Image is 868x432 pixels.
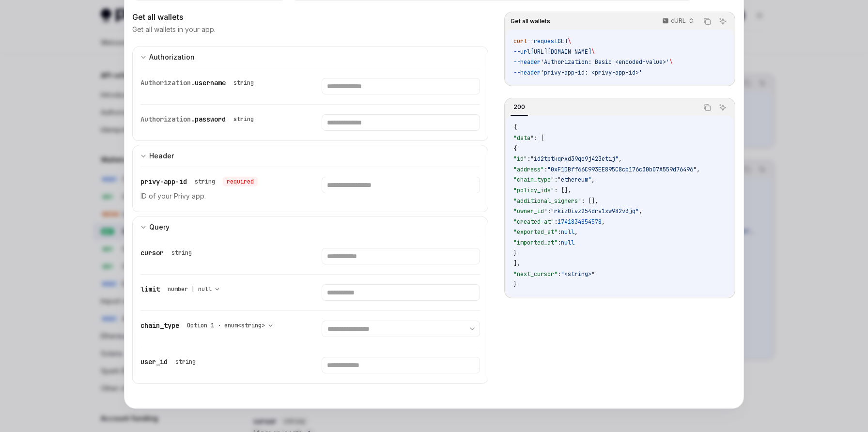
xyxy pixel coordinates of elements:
[671,17,686,25] p: cURL
[233,79,254,87] div: string
[701,101,713,114] button: Copy the contents from the code block
[132,216,488,238] button: expand input section
[171,249,192,257] div: string
[513,270,558,278] span: "next_cursor"
[558,176,591,184] span: "ethereum"
[140,114,258,124] div: Authorization.password
[657,13,698,30] button: cURL
[513,69,541,77] span: --header
[551,207,639,215] span: "rkiz0ivz254drv1xw982v3jq"
[513,228,558,236] span: "exported_at"
[554,186,571,194] span: : [],
[513,218,554,226] span: "created_at"
[513,155,527,163] span: "id"
[541,69,642,77] span: 'privy-app-id: <privy-app-id>'
[195,178,215,185] div: string
[547,207,551,215] span: :
[233,115,254,123] div: string
[513,166,544,173] span: "address"
[669,58,673,66] span: \
[530,48,591,56] span: [URL][DOMAIN_NAME]
[544,166,547,173] span: :
[195,115,226,123] span: password
[591,176,595,184] span: ,
[534,134,544,142] span: : [
[140,177,258,186] div: privy-app-id
[541,58,669,66] span: 'Authorization: Basic <encoded-value>'
[558,37,568,45] span: GET
[513,145,517,153] span: {
[716,15,729,28] button: Ask AI
[140,285,160,293] span: limit
[140,78,258,88] div: Authorization.username
[140,190,298,202] p: ID of your Privy app.
[195,78,226,87] span: username
[513,58,541,66] span: --header
[701,15,713,28] button: Copy the contents from the code block
[561,239,574,247] span: null
[527,37,558,45] span: --request
[561,270,595,278] span: "<string>"
[149,51,195,63] div: Authorization
[140,357,168,366] span: user_id
[140,248,196,258] div: cursor
[511,17,550,25] span: Get all wallets
[591,48,595,56] span: \
[581,197,598,205] span: : [],
[513,207,547,215] span: "owner_id"
[132,145,488,167] button: expand input section
[511,101,528,113] div: 200
[568,37,571,45] span: \
[140,357,200,367] div: user_id
[140,321,277,330] div: chain_type
[558,239,561,247] span: :
[602,218,605,226] span: ,
[132,25,216,34] p: Get all wallets in your app.
[140,321,179,330] span: chain_type
[513,48,530,56] span: --url
[547,166,697,173] span: "0xF1DBff66C993EE895C8cb176c30b07A559d76496"
[530,155,619,163] span: "id2tptkqrxd39qo9j423etij"
[140,115,195,123] span: Authorization.
[561,228,574,236] span: null
[513,134,534,142] span: "data"
[527,155,530,163] span: :
[513,239,558,247] span: "imported_at"
[132,46,488,68] button: expand input section
[558,270,561,278] span: :
[513,123,517,131] span: {
[175,358,196,366] div: string
[513,176,554,184] span: "chain_type"
[697,166,700,173] span: ,
[140,248,164,257] span: cursor
[513,280,517,288] span: }
[513,249,517,257] span: }
[554,176,558,184] span: :
[554,218,558,226] span: :
[513,197,581,205] span: "additional_signers"
[639,207,642,215] span: ,
[223,177,258,186] div: required
[513,186,554,194] span: "policy_ids"
[574,228,578,236] span: ,
[149,150,174,162] div: Header
[132,11,488,23] div: Get all wallets
[558,228,561,236] span: :
[140,177,187,186] span: privy-app-id
[558,218,602,226] span: 1741834854578
[716,101,729,114] button: Ask AI
[140,284,223,294] div: limit
[619,155,622,163] span: ,
[140,78,195,87] span: Authorization.
[513,260,520,267] span: ],
[149,221,170,233] div: Query
[513,37,527,45] span: curl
